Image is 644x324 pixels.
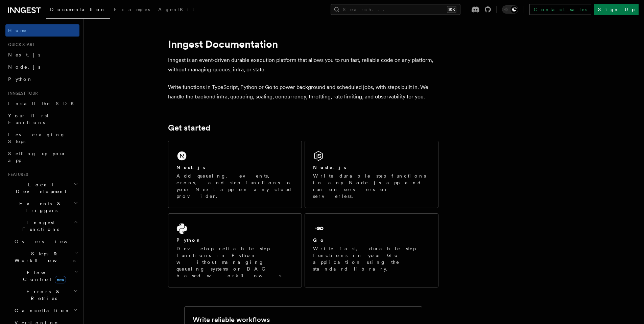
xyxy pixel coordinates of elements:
a: Contact sales [529,4,591,15]
span: Examples [114,7,150,12]
p: Inngest is an event-driven durable execution platform that allows you to run fast, reliable code ... [168,55,438,74]
h1: Inngest Documentation [168,38,438,50]
span: Cancellation [12,307,70,314]
button: Events & Triggers [5,198,79,216]
span: Install the SDK [8,101,78,106]
span: Your first Functions [8,113,48,125]
span: Events & Triggers [5,200,74,214]
span: AgentKit [158,7,194,12]
a: Install the SDK [5,97,79,110]
a: Next.jsAdd queueing, events, crons, and step functions to your Next app on any cloud provider. [168,141,302,208]
h2: Node.js [313,164,347,171]
span: Steps & Workflows [12,250,75,264]
span: Inngest Functions [5,219,73,233]
button: Errors & Retries [12,285,79,304]
span: new [55,276,66,283]
p: Write fast, durable step functions in your Go application using the standard library. [313,245,430,272]
a: Python [5,73,79,85]
a: Examples [110,2,154,18]
p: Write durable step functions in any Node.js app and run on servers or serverless. [313,172,430,200]
a: Leveraging Steps [5,129,79,147]
span: Errors & Retries [12,288,73,302]
span: Flow Control [12,269,74,283]
a: Node.js [5,61,79,73]
kbd: ⌘K [447,6,456,13]
a: Get started [168,123,210,133]
span: Node.js [8,64,40,70]
a: Setting up your app [5,147,79,166]
p: Develop reliable step functions in Python without managing queueing systems or DAG based workflows. [176,245,293,279]
button: Cancellation [12,304,79,317]
a: Your first Functions [5,110,79,129]
p: Add queueing, events, crons, and step functions to your Next app on any cloud provider. [176,172,293,200]
button: Flow Controlnew [12,267,79,285]
span: Home [8,27,27,34]
a: Next.js [5,49,79,61]
a: Sign Up [594,4,639,15]
a: PythonDevelop reliable step functions in Python without managing queueing systems or DAG based wo... [168,213,302,287]
span: Python [8,76,33,82]
span: Leveraging Steps [8,132,65,144]
span: Setting up your app [8,151,66,163]
span: Next.js [8,52,40,57]
a: AgentKit [154,2,198,18]
span: Documentation [50,7,106,12]
button: Local Development [5,179,79,198]
a: Documentation [46,2,110,19]
span: Inngest tour [5,91,38,96]
span: Overview [15,239,84,244]
h2: Go [313,237,325,244]
button: Toggle dark mode [502,5,518,14]
span: Quick start [5,42,35,47]
h2: Next.js [176,164,206,171]
button: Steps & Workflows [12,248,79,267]
span: Features [5,172,28,177]
span: Local Development [5,181,74,195]
button: Search...⌘K [331,4,460,15]
button: Inngest Functions [5,216,79,235]
h2: Python [176,237,201,244]
a: Overview [12,235,79,248]
a: Node.jsWrite durable step functions in any Node.js app and run on servers or serverless. [305,141,438,208]
p: Write functions in TypeScript, Python or Go to power background and scheduled jobs, with steps bu... [168,83,438,101]
a: GoWrite fast, durable step functions in your Go application using the standard library. [305,213,438,287]
a: Home [5,24,79,37]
